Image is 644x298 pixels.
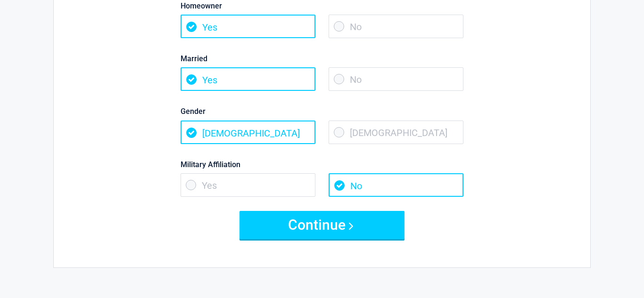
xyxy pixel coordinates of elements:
span: [DEMOGRAPHIC_DATA] [181,121,315,144]
label: Gender [181,105,463,118]
span: Yes [181,67,315,91]
span: No [329,15,463,38]
label: Military Affiliation [181,158,463,171]
label: Married [181,52,463,65]
span: Yes [181,15,315,38]
span: No [329,173,463,197]
span: Yes [181,173,315,197]
span: [DEMOGRAPHIC_DATA] [329,121,463,144]
span: No [329,67,463,91]
button: Continue [239,211,405,239]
